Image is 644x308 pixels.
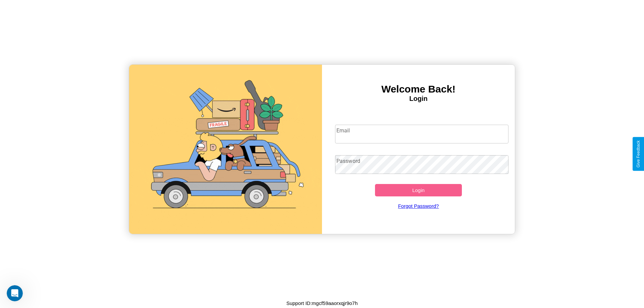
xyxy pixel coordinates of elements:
h4: Login [322,95,515,103]
button: Login [375,184,462,196]
a: Forgot Password? [332,196,505,215]
img: gif [129,65,322,234]
p: Support ID: mgcf59aaorxqjr9o7h [286,299,358,308]
h3: Welcome Back! [322,83,515,95]
iframe: Intercom live chat [7,285,23,301]
div: Give Feedback [636,140,641,168]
